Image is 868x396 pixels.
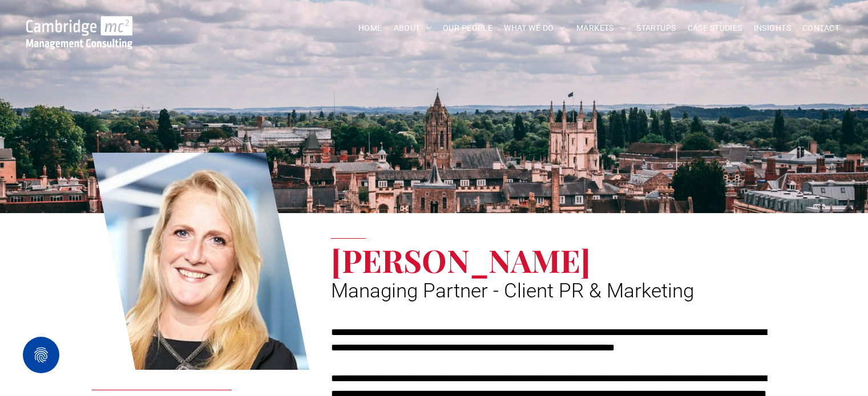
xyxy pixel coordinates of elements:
a: ABOUT [388,19,438,37]
a: OUR PEOPLE [437,19,498,37]
img: Go to Homepage [26,16,132,49]
a: CASE STUDIES [682,19,748,37]
a: HOME [353,19,388,37]
a: Your Business Transformed | Cambridge Management Consulting [26,18,132,30]
span: Managing Partner - Client PR & Marketing [331,279,694,303]
span: [PERSON_NAME] [331,239,591,281]
a: INSIGHTS [748,19,797,37]
a: MARKETS [571,19,631,37]
a: STARTUPS [631,19,681,37]
a: WHAT WE DO [498,19,571,37]
a: Faye Holland | Managing Partner - Client PR & Marketing [92,151,310,372]
a: CONTACT [797,19,845,37]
